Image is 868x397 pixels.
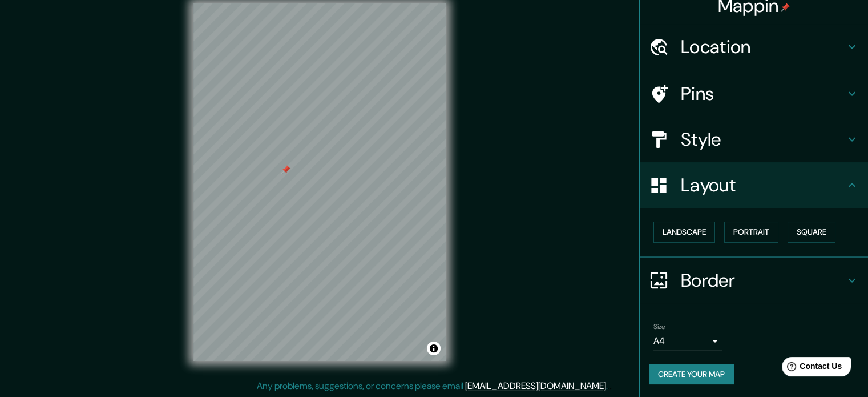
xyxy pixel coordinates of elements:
[640,258,868,303] div: Border
[681,82,845,105] h4: Pins
[781,3,790,12] img: pin-icon.png
[640,117,868,162] div: Style
[653,332,722,350] div: A4
[649,364,734,385] button: Create your map
[766,352,855,384] iframe: Help widget launcher
[724,222,778,243] button: Portrait
[681,35,845,58] h4: Location
[640,162,868,208] div: Layout
[788,222,835,243] button: Square
[257,379,608,393] p: Any problems, suggestions, or concerns please email .
[653,322,665,331] label: Size
[681,269,845,292] h4: Border
[465,380,606,392] a: [EMAIL_ADDRESS][DOMAIN_NAME]
[609,379,612,393] div: .
[193,3,446,361] canvas: Map
[427,342,441,355] button: Toggle attribution
[608,379,609,393] div: .
[653,222,715,243] button: Landscape
[681,128,845,151] h4: Style
[640,71,868,117] div: Pins
[640,24,868,70] div: Location
[681,174,845,197] h4: Layout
